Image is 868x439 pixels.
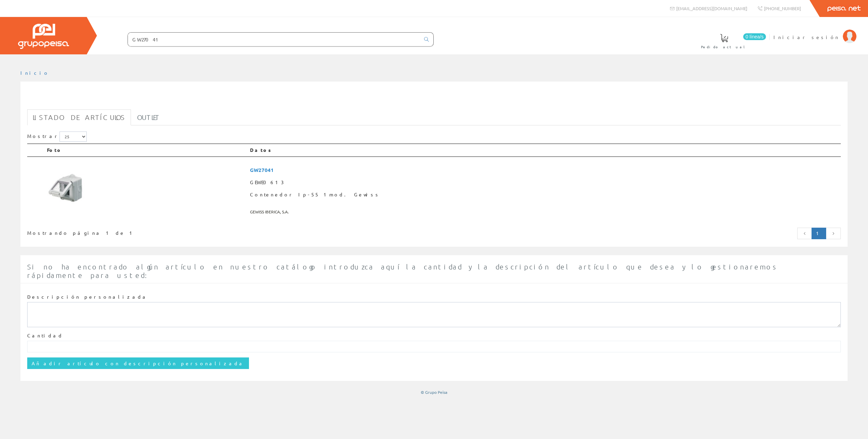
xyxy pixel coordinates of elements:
[826,228,841,239] a: Página siguiente
[60,131,87,142] select: Mostrar
[20,389,848,395] div: © Grupo Peisa
[743,33,766,40] span: 0 línea/s
[676,5,747,11] span: [EMAIL_ADDRESS][DOMAIN_NAME]
[797,228,812,239] a: Página anterior
[250,189,838,201] span: Contenedor Ip-55 1mod. Gewiss
[132,109,165,125] a: Outlet
[250,206,838,217] span: GEWISS IBERICA, S.A.
[27,131,87,142] label: Mostrar
[773,34,839,40] span: Iniciar sesión
[47,164,88,215] img: Foto artículo Contenedor Ip-55 1mod. Gewiss (120.39473684211x150)
[250,176,838,189] span: GEWE0613
[812,228,826,239] a: Página actual
[27,332,63,339] label: Cantidad
[128,33,420,46] input: Buscar ...
[18,24,69,49] img: Grupo Peisa
[27,227,360,236] div: Mostrando página 1 de 1
[27,92,841,106] h1: GW27041
[27,263,778,279] span: Si no ha encontrado algún artículo en nuestro catálogo introduzca aquí la cantidad y la descripci...
[250,164,838,176] span: GW27041
[27,294,148,300] label: Descripción personalizada
[773,28,856,35] a: Iniciar sesión
[44,144,247,157] th: Foto
[27,109,131,125] a: Listado de artículos
[247,144,841,157] th: Datos
[27,357,249,369] input: Añadir artículo con descripción personalizada
[20,70,49,76] a: Inicio
[764,5,801,11] span: [PHONE_NUMBER]
[701,43,747,50] span: Pedido actual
